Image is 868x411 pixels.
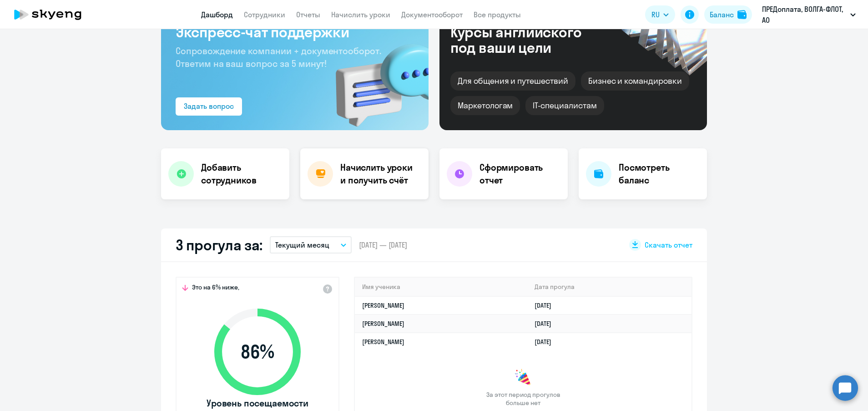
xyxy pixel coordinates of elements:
[184,101,234,112] div: Задать вопрос
[535,338,559,346] a: [DATE]
[757,4,860,25] button: ПРЕДоплата, ВОЛГА-ФЛОТ, АО
[176,97,242,116] button: Задать вопрос
[355,278,527,296] th: Имя ученика
[244,10,285,19] a: Сотрудники
[535,301,559,310] a: [DATE]
[474,10,521,19] a: Все продукты
[450,24,606,55] div: Курсы английского под ваши цели
[362,320,404,328] a: [PERSON_NAME]
[296,10,320,19] a: Отчеты
[485,391,561,407] span: За этот период прогулов больше нет
[176,45,381,69] span: Сопровождение компании + документооборот. Ответим на ваш вопрос за 5 минут!
[275,239,329,250] p: Текущий месяц
[450,71,575,91] div: Для общения и путешествий
[450,96,520,115] div: Маркетологам
[619,161,700,187] h4: Посмотреть баланс
[362,301,404,310] a: [PERSON_NAME]
[581,71,689,91] div: Бизнес и командировки
[525,96,604,115] div: IT-специалистам
[323,28,429,130] img: bg-img
[359,240,407,250] span: [DATE] — [DATE]
[651,9,660,20] span: RU
[362,338,404,346] a: [PERSON_NAME]
[176,23,414,41] h3: Экспресс-чат поддержки
[401,10,463,19] a: Документооборот
[192,283,239,294] span: Это на 6% ниже,
[710,9,734,20] div: Баланс
[205,341,310,363] span: 86 %
[645,240,692,250] span: Скачать отчет
[176,236,262,254] h2: 3 прогула за:
[479,161,560,187] h4: Сформировать отчет
[704,5,752,24] button: Балансbalance
[514,369,532,387] img: congrats
[331,10,390,19] a: Начислить уроки
[270,236,352,254] button: Текущий месяц
[201,10,233,19] a: Дашборд
[737,10,747,19] img: balance
[201,161,282,187] h4: Добавить сотрудников
[340,161,419,187] h4: Начислить уроки и получить счёт
[645,5,675,24] button: RU
[762,4,847,25] p: ПРЕДоплата, ВОЛГА-ФЛОТ, АО
[527,278,691,296] th: Дата прогула
[535,320,559,328] a: [DATE]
